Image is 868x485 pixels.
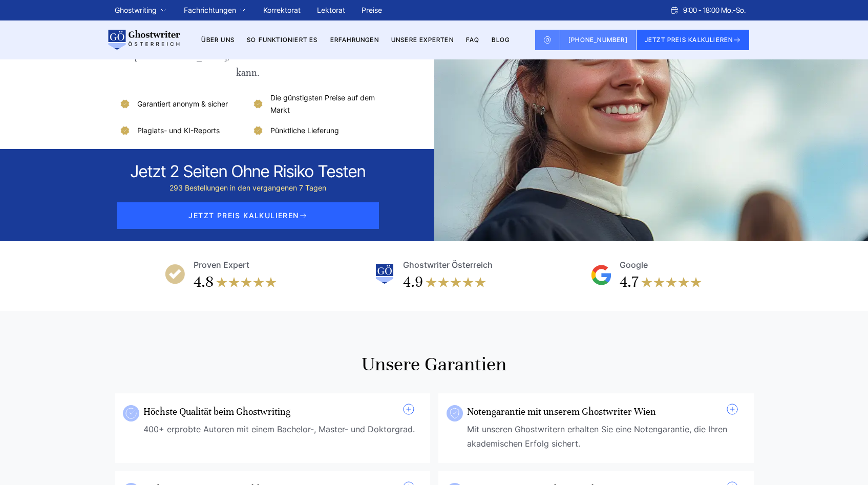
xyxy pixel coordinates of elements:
[560,30,637,50] a: [PHONE_NUMBER]
[620,258,648,272] div: Google
[467,406,656,417] a: Notengarantie mit unserem Ghostwriter Wien
[362,6,382,14] a: Preise
[391,36,454,44] a: Unsere Experten
[641,272,702,292] img: stars
[117,202,379,229] span: JETZT PREIS KALKULIEREN
[107,30,180,50] img: logo wirschreiben
[543,36,552,44] img: Email
[119,98,131,110] img: Garantiert anonym & sicher
[194,272,214,292] div: 4.8
[119,124,244,137] li: Plagiats- und KI-Reports
[252,124,377,137] li: Pünktliche Lieferung
[317,6,345,14] a: Lektorat
[568,36,628,44] span: [PHONE_NUMBER]
[252,124,264,137] img: Pünktliche Lieferung
[143,406,290,417] a: Höchste Qualität beim Ghostwriting
[447,405,463,421] img: Notengarantie mit unserem Ghostwriter Wien
[119,92,244,116] li: Garantiert anonym & sicher
[263,6,301,14] a: Korrektorat
[184,4,236,16] a: Fachrichtungen
[403,272,423,292] div: 4.9
[143,422,422,451] div: 400+ erprobte Autoren mit einem Bachelor-, Master- und Doktorgrad.
[131,161,366,182] div: Jetzt 2 seiten ohne risiko testen
[194,258,249,272] div: Proven Expert
[425,272,486,292] img: stars
[330,36,379,44] a: Erfahrungen
[216,272,277,292] img: stars
[247,36,318,44] a: So funktioniert es
[683,4,746,16] span: 9:00 - 18:00 Mo.-So.
[637,30,750,50] button: JETZT PREIS KALKULIEREN
[115,4,157,16] a: Ghostwriting
[115,352,754,376] h2: Unsere garantien
[119,124,131,137] img: Plagiats- und KI-Reports
[374,264,395,284] img: Ghostwriter
[670,6,679,14] img: Schedule
[591,265,611,285] img: Google Reviews
[252,92,377,116] li: Die günstigsten Preise auf dem Markt
[466,36,480,44] a: FAQ
[492,36,510,44] a: BLOG
[403,258,493,272] div: Ghostwriter Österreich
[467,422,746,451] div: Mit unseren Ghostwritern erhalten Sie eine Notengarantie, die Ihren akademischen Erfolg sichert.
[165,264,185,284] img: Proven Expert
[252,98,264,110] img: Die günstigsten Preise auf dem Markt
[620,272,639,292] div: 4.7
[123,405,139,421] img: Höchste Qualität beim Ghostwriting
[131,182,366,194] div: 293 Bestellungen in den vergangenen 7 Tagen
[201,36,235,44] a: Über uns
